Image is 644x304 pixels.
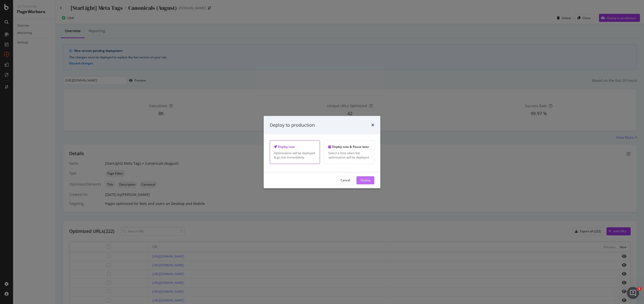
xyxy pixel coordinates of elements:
div: Deploy to production [270,122,315,128]
div: Cancel [341,178,350,182]
iframe: Intercom live chat [627,287,639,299]
span: 1 [637,287,641,291]
div: times [371,122,374,128]
div: Select a time when the optimization will be deployed [328,151,370,159]
button: Cancel [336,176,354,184]
div: Deploy [360,178,370,182]
div: modal [264,116,380,188]
div: Deploy now & Pause later [328,145,370,149]
button: Deploy [356,176,374,184]
div: Deploy now [274,145,316,149]
div: Optimization will be deployed & go live immediately [274,151,316,159]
